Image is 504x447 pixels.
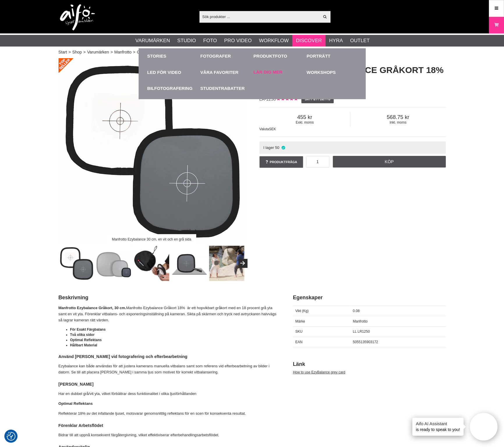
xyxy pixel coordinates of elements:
h4: Aifo AI Assistant [416,421,460,427]
a: Outlet [350,37,369,44]
a: Stories [147,53,167,60]
img: Revisit consent button [7,432,15,441]
span: 50 [275,145,280,150]
span: I lager [263,145,274,150]
span: Vikt (Kg) [295,309,309,313]
a: Pro Video [224,37,252,44]
strong: För Exakt Färgbalans [70,327,106,332]
a: Fotografer [200,53,231,60]
span: 0.08 [353,309,360,313]
span: > [110,49,113,55]
span: Exkl. moms [259,120,350,124]
div: Manfrotto Ezybalance 30 cm, en vit och en grå sida [107,234,196,244]
img: Viks ihop och förvaras i medföljande fodral [134,246,169,281]
a: Discover [296,37,322,44]
a: Workshops [307,64,357,80]
h2: Beskrivning [59,294,278,301]
img: Manfrotto Ezybalance 30 cm, en vit och en grå sida [59,58,245,244]
strong: Två olika sidor [70,333,95,337]
span: > [68,49,71,55]
a: Workflow [259,37,289,44]
span: 568.75 [350,114,445,120]
span: EAN [295,340,303,344]
p: Reflekterar 18% av det infallande ljuset, motsvarar genomsnittlig reflektans för en scen för kons... [59,411,278,417]
a: LED för video [147,64,198,80]
p: Manfrotto Ezybalance Gråkort 18% är ett hopvikbart gråkort med en 18 procent grå yta samt en vit ... [59,305,278,323]
span: 5055135903172 [353,340,378,344]
a: Hyra [329,37,343,44]
a: Start [59,49,67,55]
a: Shop [72,49,82,55]
strong: Hållbart Material [70,343,97,347]
input: Sök produkter ... [199,12,320,21]
a: Manfrotto [114,49,132,55]
a: Foto [203,37,217,44]
span: Valuta [259,127,269,131]
a: Produktfoto [254,53,287,60]
img: Manfrotto Ezybalance finns i flera storlekar [96,246,132,281]
a: Studentrabatter [200,80,251,96]
span: Märke [295,319,305,323]
a: Studio [177,37,196,44]
h2: Egenskaper [293,294,446,301]
span: SKU [295,330,303,334]
a: Sätt ett betyg [301,95,334,103]
a: Bilfotografering [147,80,198,96]
h4: [PERSON_NAME] [59,381,278,387]
span: 455 [259,114,350,120]
span: > [83,49,86,55]
a: Porträtt [307,53,330,60]
a: Produktfråga [259,156,303,168]
p: Ezybalance kan både användas för att justera kamerans manuella vitbalans samt som referens vid ef... [59,363,278,375]
a: Köp [333,156,446,168]
p: Bidrar till att uppnå konsekvent färgåtergivning, vilket effektiviserar efterbehandlingsarbetsflö... [59,432,278,438]
img: Manfrotto Ezybalance 30 cm, en vit och en grå sida [59,246,94,281]
div: is ready to speak to you! [412,418,464,436]
h4: Använd [PERSON_NAME] vid fotografering och efterbearbetning [59,354,278,359]
a: Lär dig mer [254,69,282,76]
a: Gråkort [137,49,151,55]
i: I lager [281,145,286,150]
span: SEK [269,127,276,131]
a: Våra favoriter [200,64,251,80]
span: Inkl. moms [350,120,445,124]
button: Samtyckesinställningar [7,431,15,441]
h2: Länk [293,361,446,368]
a: Varumärken [87,49,109,55]
a: How to use EzyBalance grey card [293,370,345,374]
span: LL LR1250 [353,330,370,334]
h4: Förenklar Arbetsflödet [59,423,278,428]
img: Placera EzyBalance i samma ljus som motivet [209,246,244,281]
strong: Manfrotto Ezybalance Gråkort, 30 cm. [59,306,126,310]
button: Next [238,259,247,268]
a: Varumärken [135,37,170,44]
img: logo.png [60,4,95,31]
img: En klämma är ett bra tillbehör vid produktfoto [171,246,207,281]
p: Har en dubbel grå/vit yta, vilket förbättrar dess funktionalitet i olika ljusförhållanden [59,391,278,397]
span: Manfrotto [353,319,368,323]
strong: Optimal Reflektans [70,338,102,342]
strong: Optimal Reflektans [59,401,93,406]
span: > [133,49,135,55]
div: Kundbetyg: 5.00 [276,96,298,102]
span: LA-1250 [259,97,276,101]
